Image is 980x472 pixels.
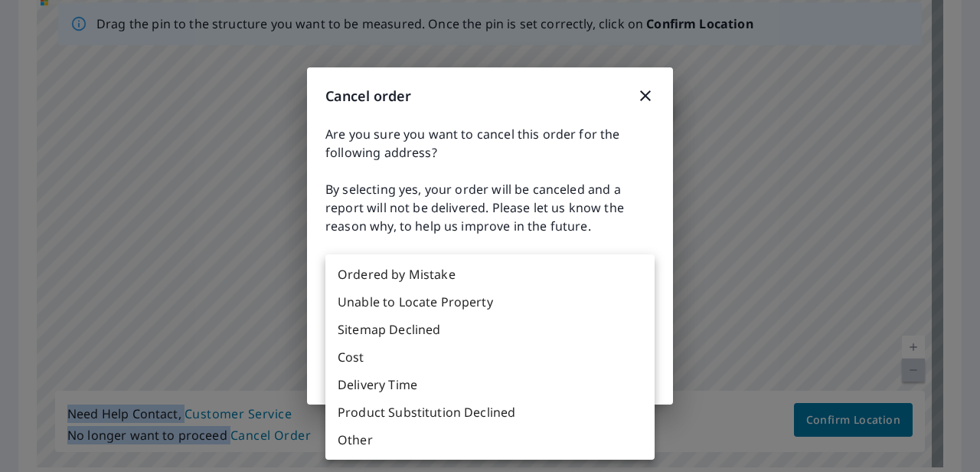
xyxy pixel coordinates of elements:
[325,316,655,343] li: Sitemap Declined
[325,371,655,398] li: Delivery Time
[325,426,655,454] li: Other
[325,398,655,426] li: Product Substitution Declined
[325,343,655,371] li: Cost
[325,261,655,288] li: Ordered by Mistake
[325,288,655,316] li: Unable to Locate Property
